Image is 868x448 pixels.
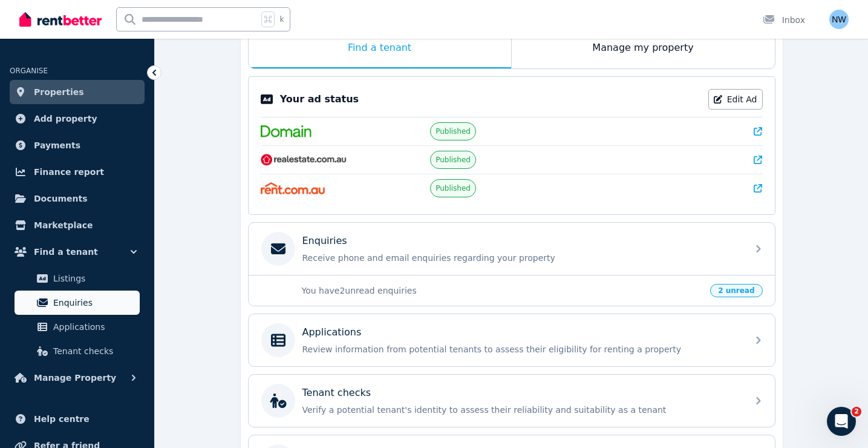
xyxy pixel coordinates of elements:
[302,234,347,248] p: Enquiries
[852,407,861,417] span: 2
[829,10,849,29] img: Nicole Welch
[10,67,48,75] span: ORGANISE
[53,344,135,358] span: Tenant checks
[827,407,856,436] iframe: Intercom live chat
[302,325,362,340] p: Applications
[302,252,740,264] p: Receive phone and email enquiries regarding your property
[261,125,312,137] img: Domain.com.au
[15,339,140,363] a: Tenant checks
[10,133,145,157] a: Payments
[15,315,140,339] a: Applications
[436,127,471,136] span: Published
[19,10,102,28] img: RentBetter
[249,28,511,68] div: Find a tenant
[53,320,135,334] span: Applications
[34,218,93,232] span: Marketplace
[10,366,145,390] button: Manage Property
[34,371,116,385] span: Manage Property
[710,284,762,297] span: 2 unread
[10,186,145,211] a: Documents
[10,80,145,104] a: Properties
[302,404,740,416] p: Verify a potential tenant's identity to assess their reliability and suitability as a tenant
[436,155,471,165] span: Published
[512,28,775,68] div: Manage my property
[34,85,84,99] span: Properties
[10,107,145,131] a: Add property
[53,295,135,310] span: Enquiries
[53,271,135,286] span: Listings
[34,245,98,259] span: Find a tenant
[279,15,284,24] span: k
[10,407,145,431] a: Help centre
[34,412,90,426] span: Help centre
[261,154,347,166] img: RealEstate.com.au
[34,138,80,153] span: Payments
[249,314,775,366] a: ApplicationsReview information from potential tenants to assess their eligibility for renting a p...
[34,111,97,126] span: Add property
[302,386,371,400] p: Tenant checks
[249,223,775,275] a: EnquiriesReceive phone and email enquiries regarding your property
[708,89,763,110] a: Edit Ad
[10,160,145,184] a: Finance report
[763,14,805,26] div: Inbox
[261,182,325,194] img: Rent.com.au
[280,92,359,107] p: Your ad status
[249,375,775,427] a: Tenant checksVerify a potential tenant's identity to assess their reliability and suitability as ...
[10,213,145,237] a: Marketplace
[302,343,740,355] p: Review information from potential tenants to assess their eligibility for renting a property
[15,291,140,315] a: Enquiries
[15,266,140,291] a: Listings
[10,240,145,264] button: Find a tenant
[34,191,88,206] span: Documents
[302,285,703,297] p: You have 2 unread enquiries
[34,165,104,179] span: Finance report
[436,183,471,193] span: Published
